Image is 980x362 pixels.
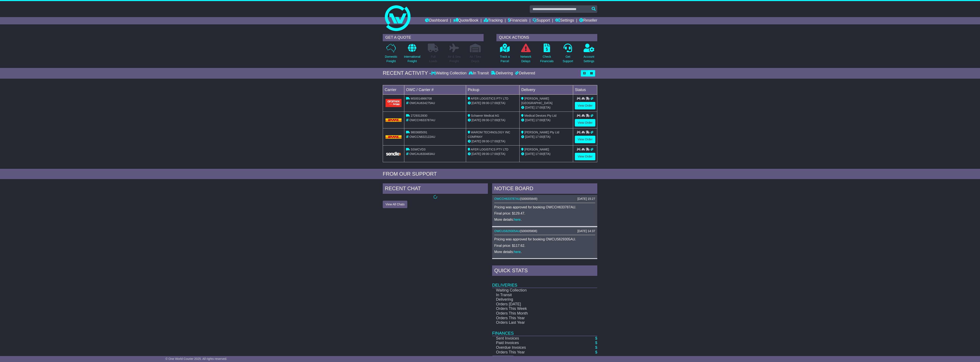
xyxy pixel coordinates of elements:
div: Waiting Collection [431,71,468,76]
td: Orders This Week [492,306,582,311]
div: [DATE] 15:27 [577,197,595,201]
td: Delivering [492,297,582,302]
span: [DATE] [472,140,481,143]
p: More details: . [494,218,595,222]
a: InternationalFreight [404,43,421,66]
span: 17:00 [535,135,543,138]
span: SSWCVD3 [411,148,425,151]
span: © One World Courier 2025. All rights reserved. [165,357,227,361]
td: Paid Invoices [492,341,582,345]
p: Account Settings [584,54,594,63]
p: Final price: $117.62. [494,244,595,248]
td: Overdue Invoices [492,345,582,350]
p: International Freight [404,54,420,63]
span: WAROM TECHNOLOGY INC COMPANY [468,131,510,138]
a: CheckFinancials [540,43,554,66]
span: 17:00 [535,106,543,109]
a: Settings [555,17,574,24]
a: Reseller [579,17,597,24]
span: MS0014866708 [411,97,432,100]
a: $ [595,345,597,350]
span: OWCAU630483AU [409,152,435,156]
div: (ETA) [521,118,571,122]
span: 17:00 [490,101,498,105]
div: RECENT ACTIVITY - [383,70,431,76]
a: View Order [575,153,595,160]
span: 2729313930 [411,114,427,117]
td: Deliveries [492,277,597,288]
div: ( ) [494,229,595,233]
p: Network Delays [520,54,531,63]
a: Financials [508,17,527,24]
span: [PERSON_NAME] [524,148,549,151]
img: Aramex.png [386,99,402,107]
td: Status [573,85,597,94]
span: 17:00 [535,152,543,156]
div: (ETA) [521,135,571,139]
a: OWCUS629305AU [494,229,520,233]
span: AFER LOGISTICS PTY LTD [471,148,508,151]
td: In Transit [492,293,582,297]
a: Tracking [484,17,503,24]
a: GetSupport [562,43,573,66]
a: $ [595,341,597,345]
p: More details: . [494,250,595,254]
span: 09:00 [482,152,489,156]
p: Air & Sea Freight [448,54,461,63]
td: Sent Invoices [492,336,582,341]
p: Domestic Freight [385,54,397,63]
span: [DATE] [472,118,481,122]
span: 17:00 [490,140,498,143]
div: NOTICE BOARD [492,183,597,195]
span: OWCCN632122AU [409,135,435,138]
a: AccountSettings [583,43,595,66]
span: [DATE] [472,101,481,105]
td: Finances [492,325,597,336]
div: Delivered [514,71,535,76]
span: Schaerer Medical AG [471,114,499,117]
div: - (ETA) [468,139,518,144]
td: Orders This Month [492,311,582,316]
span: [PERSON_NAME] Pty Ltd [524,131,559,134]
p: Pricing was approved for booking OWCCH633787AU. [494,205,595,209]
p: Track a Parcel [500,54,510,63]
p: Check Financials [540,54,554,63]
a: Dashboard [425,17,448,24]
div: (ETA) [521,152,571,156]
span: [DATE] [472,152,481,156]
span: S00005808 [521,229,536,233]
td: OWC / Carrier # [404,85,466,94]
td: Orders This Year [492,316,582,321]
div: [DATE] 14:37 [577,229,595,233]
img: DHL.png [386,135,402,139]
div: - (ETA) [468,152,518,156]
span: OWCAU634275AU [409,101,435,105]
a: Quote/Book [453,17,478,24]
img: DHL.png [386,118,402,122]
span: 09:00 [482,140,489,143]
div: GET A QUOTE [383,34,484,41]
p: Full Loads [428,54,438,63]
div: (ETA) [521,105,571,110]
span: 9803685091 [411,131,427,134]
a: View Order [575,119,595,127]
span: [DATE] [525,118,534,122]
div: ( ) [494,197,595,201]
p: Final price: $129.47. [494,211,595,215]
span: OWCCH633787AU [409,118,435,122]
td: Delivery [519,85,573,94]
img: GetCarrierServiceLogo [386,152,402,156]
td: Carrier [383,85,404,94]
span: 09:00 [482,101,489,105]
a: here [514,218,521,221]
span: 17:00 [535,118,543,122]
div: Quick Stats [492,265,597,277]
span: Medical Devices Pty Ltd [524,114,556,117]
div: - (ETA) [468,118,518,122]
a: OWCCH633787AU [494,197,520,200]
p: Air / Sea Depot [469,54,481,63]
td: Orders This Year [492,350,582,355]
div: FROM OUR SUPPORT [383,171,597,177]
span: 17:00 [490,118,498,122]
td: Pickup [466,85,519,94]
